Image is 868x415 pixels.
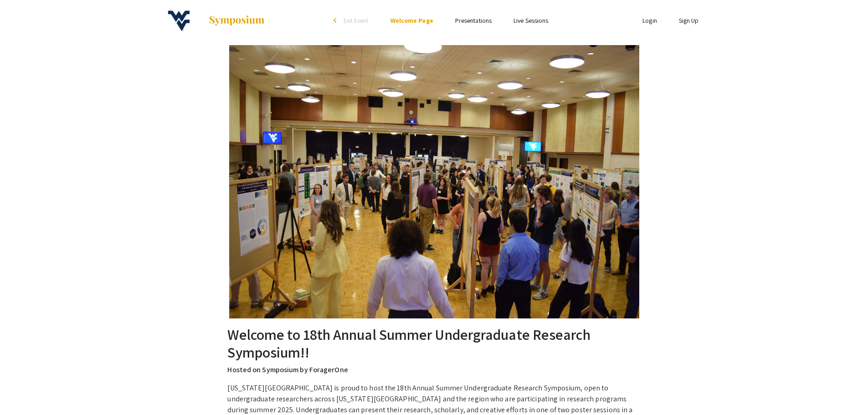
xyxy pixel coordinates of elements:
[227,364,640,375] p: Hosted on Symposium by ForagerOne
[390,16,433,25] a: Welcome Page
[159,9,199,32] img: 18th Annual Summer Undergraduate Research Symposium!
[159,9,265,32] a: 18th Annual Summer Undergraduate Research Symposium!
[334,18,339,23] div: arrow_back_ios
[679,16,699,25] a: Sign Up
[642,16,657,25] a: Login
[455,16,492,25] a: Presentations
[208,15,265,26] img: Symposium by ForagerOne
[514,16,548,25] a: Live Sessions
[344,16,369,25] span: Exit Event
[229,45,639,318] img: 18th Annual Summer Undergraduate Research Symposium!
[7,374,39,408] iframe: Chat
[227,326,640,361] h2: Welcome to 18th Annual Summer Undergraduate Research Symposium!!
